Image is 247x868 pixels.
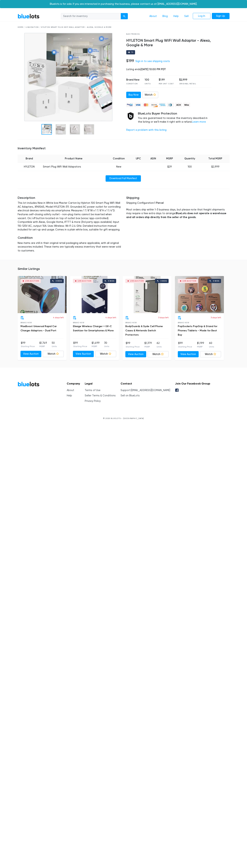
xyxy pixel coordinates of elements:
[159,103,166,107] img: american_express-ae2a9f97a040b4b41f6397f7637041a5861d5f99d0716c09922aba4e24c8547d.png
[161,155,178,163] th: MSRP
[178,341,192,348] li: $99
[126,212,226,219] strong: BlueLots does not operate a warehouse and all orders ship directly from the seller of the goods.
[175,103,182,107] img: ach-b7992fed28a4f97f893c574229be66187b9afb3f1a8d16a4691d3d3140a8ab00.png
[126,68,212,71] div: Listing ends
[126,208,230,219] p: Most orders ship within 1-3 business days, but please note that freight shipments may require a f...
[151,103,158,107] img: discover-82be18ecfda2d062aad2762c1ca80e2d36a4073d45c9e0ffae68cd515fbd3d32.png
[67,394,72,397] a: Help
[197,341,204,348] li: $1,199
[67,389,74,392] a: About
[92,345,100,348] p: MSRP
[106,155,131,163] th: Condition
[104,345,109,348] p: Units
[70,276,119,313] a: Live Auction 0 bids
[126,38,212,48] h4: HYLETON Smart Plug WiFi Wall Adaptor - Alexa, Google & More
[123,276,171,313] a: Live Auction 0 bids
[125,325,163,336] a: BodyGuardz & Syde Cell Phone Cases & Nintendo Switch Protectors
[121,382,170,385] h5: Contact
[106,175,141,182] a: Download Full Manifest
[106,163,131,171] td: New
[212,13,230,19] a: Sign Up
[92,341,100,348] li: $1,499
[192,120,206,123] a: Learn more
[175,382,210,385] h5: Join Our Facebook Group
[178,322,189,324] span: Brand New
[158,316,169,319] p: 3 days left
[178,155,201,163] th: Quantity
[53,316,64,319] p: 4 days left
[121,388,170,392] li: Support:
[159,78,174,82] div: $1.99
[200,351,221,357] a: Watch
[126,78,139,82] div: Brand New
[142,92,158,98] a: Watch
[95,351,116,357] a: Watch
[201,155,229,163] th: Total MSRP
[161,163,178,171] td: $29
[138,112,212,116] h5: BlueLots Buyer Protection
[126,103,133,107] img: paypal_credit-80455e56f6e1299e8d57f40c0dcee7b8cd4ae79b9eccbfc37e2480457ba36de9.png
[126,201,230,205] p: Shipping Configuration:
[126,196,230,200] h5: Shipping
[179,78,196,82] div: $2,999
[181,13,191,20] a: Sell
[18,276,67,313] a: Live Auction 0 bids
[61,13,121,19] input: Search for inventory
[197,345,204,348] p: MSRP
[211,316,221,319] p: 3 days left
[125,351,146,357] a: View Auction
[73,325,114,332] a: Elixage Wireless Charger + UV-C Sanitizer for Smartphones & More
[18,146,230,150] h5: Inventory Manifest
[126,92,141,98] a: Buy Now
[85,394,116,397] a: Seller Terms & Conditions
[160,13,171,20] a: Blog
[157,341,162,348] li: 62
[209,341,214,348] li: 60
[134,103,141,107] img: visa-79caf175f036a155110d1892330093d4c38f53c55c9ec9e2c3a54a56571784bb.png
[146,155,161,163] th: ASIN
[108,280,114,282] div: 0 bids
[126,341,140,348] li: $99
[178,345,192,348] p: Starting Price
[135,60,170,63] a: Sign in to see shipping costs
[41,155,106,163] th: Product Name
[39,341,47,348] li: $1,749
[18,417,230,420] p: © 2025 BLUELOTS • [GEOGRAPHIC_DATA]
[131,155,146,163] th: UPC
[183,280,197,282] div: Live Auction
[154,201,164,204] span: 1 Parcel
[145,83,153,85] div: Units
[145,78,153,82] div: 100
[67,382,80,385] h5: Company
[157,345,162,348] p: Units
[131,51,133,53] div: 73
[18,236,121,240] h5: Condition
[85,382,116,385] h5: Legal
[141,68,166,71] span: [DATE] 10:00 PM PDT
[125,322,137,324] span: Brand New
[18,241,121,253] p: New items are still in their original retail packaging where applicable, with all original access...
[105,316,116,319] p: 4 days left
[175,276,224,313] a: Live Auction 0 bids
[159,83,174,85] div: Per Unit Cost
[213,280,219,282] div: 0 bids
[78,280,92,282] div: Live Auction
[178,325,217,336] a: PopSockets PopGrip & Stand for Phones/Tablets - Made for Best Buy
[73,322,84,324] span: Brand New
[24,33,112,121] img: 1368784f-f254-4a49-a751-9d5a87a8a858-1756938087.jpg
[18,155,41,163] th: Brand
[39,345,47,348] p: MSRP
[18,163,41,171] td: HYLETON
[52,341,57,348] li: 50
[147,13,160,20] a: About
[104,341,109,348] li: 30
[126,33,212,36] div: Electronics
[131,389,170,392] a: [EMAIL_ADDRESS][DOMAIN_NAME]
[130,280,144,282] div: Live Auction
[18,14,40,19] a: BlueLots
[126,83,139,85] div: Condition
[126,58,134,63] h4: $199
[73,351,94,357] a: View Auction
[21,345,35,348] p: Starting Price
[193,13,210,19] a: Log In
